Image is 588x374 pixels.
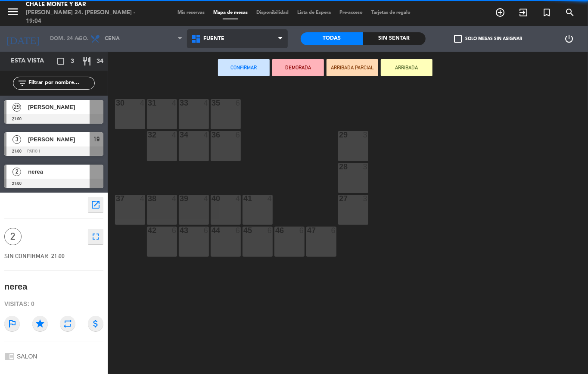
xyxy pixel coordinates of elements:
[4,56,62,66] div: Esta vista
[4,316,20,331] i: outlined_flag
[105,36,120,42] span: Cena
[541,7,552,18] i: turned_in_not
[4,252,48,259] span: SIN CONFIRMAR
[172,227,177,234] div: 6
[454,35,522,43] label: Solo mesas sin asignar
[203,36,224,42] span: FUENTE
[81,56,92,66] i: restaurant
[236,99,241,107] div: 6
[204,99,209,107] div: 4
[565,7,575,18] i: search
[60,316,75,331] i: repeat
[301,32,363,45] div: Todas
[17,353,37,360] span: SALON
[26,9,140,25] div: [PERSON_NAME] 24. [PERSON_NAME] - 19:04
[212,195,212,203] div: 40
[140,99,145,107] div: 4
[116,195,116,203] div: 37
[71,56,74,66] span: 3
[363,195,368,203] div: 3
[116,99,116,107] div: 30
[335,10,367,15] span: Pre-acceso
[331,227,336,234] div: 6
[93,134,100,144] span: 19
[327,59,378,76] button: ARRIBADA PARCIAL
[339,131,339,139] div: 29
[4,280,27,294] div: nerea
[236,131,241,139] div: 6
[268,195,273,203] div: 4
[56,56,66,66] i: crop_square
[564,34,574,44] i: power_settings_new
[252,10,293,15] span: Disponibilidad
[173,10,209,15] span: Mis reservas
[172,195,177,203] div: 4
[17,78,28,88] i: filter_list
[381,59,432,76] button: ARRIBADA
[28,103,90,112] span: [PERSON_NAME]
[236,227,241,234] div: 6
[90,199,101,210] i: open_in_new
[218,59,270,76] button: Confirmar
[363,163,368,171] div: 3
[88,229,103,244] button: fullscreen
[212,227,212,234] div: 44
[88,197,103,212] button: open_in_new
[204,227,209,234] div: 6
[339,163,339,171] div: 28
[243,195,244,203] div: 41
[6,5,19,18] i: menu
[204,195,209,203] div: 4
[307,227,308,234] div: 47
[299,227,305,234] div: 6
[172,131,177,139] div: 4
[74,34,84,44] i: arrow_drop_down
[272,59,324,76] button: DEMORADA
[495,7,505,18] i: add_circle_outline
[339,195,339,203] div: 27
[28,78,94,88] input: Filtrar por nombre...
[236,195,241,203] div: 4
[51,252,65,259] span: 21:00
[293,10,335,15] span: Lista de Espera
[12,103,21,112] span: 29
[88,316,103,331] i: attach_money
[12,135,21,144] span: 3
[6,5,19,21] button: menu
[4,296,103,312] div: Visitas: 0
[243,227,244,234] div: 45
[363,32,426,45] div: Sin sentar
[209,10,252,15] span: Mapa de mesas
[4,228,22,245] span: 2
[172,99,177,107] div: 4
[4,351,15,362] i: chrome_reader_mode
[12,168,21,176] span: 2
[212,131,212,139] div: 36
[275,227,276,234] div: 46
[212,99,212,107] div: 35
[204,131,209,139] div: 4
[268,227,273,234] div: 6
[28,167,90,176] span: nerea
[363,131,368,139] div: 3
[367,10,415,15] span: Tarjetas de regalo
[26,0,140,9] div: Chale Monte y Bar
[28,135,90,144] span: [PERSON_NAME]
[140,195,145,203] div: 4
[90,231,101,242] i: fullscreen
[454,35,462,43] span: check_box_outline_blank
[518,7,529,18] i: exit_to_app
[32,316,48,331] i: star
[96,56,103,66] span: 34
